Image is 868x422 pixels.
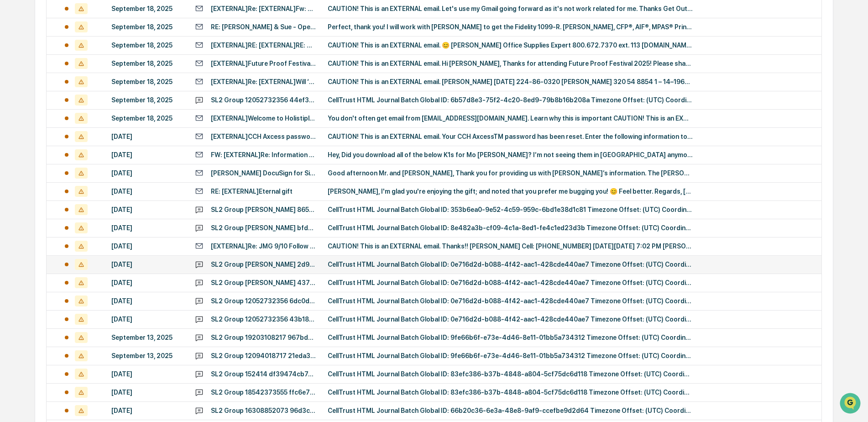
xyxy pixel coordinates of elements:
[328,133,693,140] div: CAUTION! This is an EXTERNAL email. Your CCH AxcessTM password has been reset. Enter the followin...
[328,151,693,158] div: Hey, Did you download all of the below K1s for Mo [PERSON_NAME]? I’m not seeing them in [GEOGRAPH...
[111,206,184,213] div: [DATE]
[41,79,125,86] div: We're available if you need us!
[211,352,317,359] div: SL2 Group 12094018717 21eda3d2f9534872a62595584a0783e918dc1a4a6ce34f8ebbb8edf5fca2b382
[328,169,693,177] div: Good afternoon Mr. and [PERSON_NAME], Thank you for providing us with [PERSON_NAME]’s information...
[18,204,58,213] span: Data Lookup
[128,149,147,156] span: Sep 11
[66,188,73,195] div: 🗄️
[211,23,317,31] div: RE: [PERSON_NAME] & Sue - Open Income Tax Return Items (2024)
[18,187,59,196] span: Preclearance
[111,5,184,12] div: September 18, 2025
[128,124,147,132] span: Sep 11
[111,297,184,305] div: [DATE]
[328,352,693,359] div: CellTrust HTML Journal Batch Global ID: 9fe66b6f-e73e-4d46-8e11-01bb5a734312 Timezone Offset: (UT...
[211,261,317,268] div: SL2 Group [PERSON_NAME] 2d930cb9e7994868baeb8a6b1967f5a79f346ee8ce9544f4b2177b13e288751d
[328,96,693,104] div: CellTrust HTML Journal Batch Global ID: 6b57d8e3-75f2-4c20-8ed9-79b8b16b208a Timezone Offset: (UT...
[328,5,693,12] div: CAUTION! This is an EXTERNAL email. Let's use my Gmail going forward as it's not work related for...
[328,224,693,232] div: CellTrust HTML Journal Batch Global ID: 8e482a3b-cf09-4c1a-8ed1-fe4c1ed23d3b Timezone Offset: (UT...
[9,205,16,212] div: 🔎
[111,151,184,158] div: [DATE]
[123,149,126,156] span: •
[211,297,317,305] div: SL2 Group 12052732356 6dc0d4967c0b4ad59c7a182841de4140a52aa22518114c3dbdaba4b5eaf9e8b5
[328,42,693,49] div: CAUTION! This is an EXTERNAL email. 😊 [PERSON_NAME] Office Supplies Expert 800.672.7370 ext. 113 ...
[111,316,184,323] div: [DATE]
[28,149,121,156] span: [PERSON_NAME].[PERSON_NAME]
[5,200,61,217] a: 🔎Data Lookup
[211,115,317,122] div: [EXTERNAL]Welcome to Holistiplan
[111,407,184,414] div: [DATE]
[111,115,184,122] div: September 18, 2025
[211,78,317,85] div: [EXTERNAL]Re: [EXTERNAL]Will ‘n stuff
[9,140,24,155] img: Steve.Lennart
[328,370,693,378] div: CellTrust HTML Journal Batch Global ID: 83efc386-b37b-4848-a804-5cf75dc6d118 Timezone Offset: (UT...
[328,115,693,122] div: You don't often get email from [EMAIL_ADDRESS][DOMAIN_NAME]. Learn why this is important CAUTION!...
[211,334,317,341] div: SL2 Group 19203108217 967bd9acbe9d439ab1c07b6e5daf9232a2e634a7f54c4f4ca50638818dec18ca
[9,188,16,195] div: 🖐️
[328,316,693,323] div: CellTrust HTML Journal Batch Global ID: 0e716d2d-b088-4f42-aac1-428cde440ae7 Timezone Offset: (UT...
[19,70,36,86] img: 4531339965365_218c74b014194aa58b9b_72.jpg
[211,389,317,396] div: SL2 Group 18542373555 ffc6e71d74034ecabda934e91d86b8d0dc74b4d3f9dd48a4a515a798618d74e6
[211,96,317,104] div: SL2 Group 12052732356 44ef3120c4914714959a8cd0072110db8917319d466b4d0eab24069984453cf6
[211,407,317,414] div: SL2 Group 16308852073 96d3c46b458e4bd8a2d194e109da7b6f1220aa4f099d40659a9b775473ddc329
[64,226,110,233] a: Powered byPylon
[328,206,693,213] div: CellTrust HTML Journal Batch Global ID: 353b6ea0-9e52-4c59-959c-6bd1e38d1c81 Timezone Offset: (UT...
[75,187,113,196] span: Attestations
[123,124,126,132] span: •
[328,334,693,341] div: CellTrust HTML Journal Batch Global ID: 9fe66b6f-e73e-4d46-8e11-01bb5a734312 Timezone Offset: (UT...
[211,316,317,323] div: SL2 Group 12052732356 43b18d27369c4072a5cfc53bb73a528b61627b5ac2f34a879f5e8a8c58a3d929
[211,60,317,67] div: [EXTERNAL]Future Proof Festival : Your Post-Event Actions
[63,183,117,200] a: 🗄️Attestations
[328,23,693,31] div: Perfect, thank you! I will work with [PERSON_NAME] to get the Fidelity 1099-R. [PERSON_NAME], CFP...
[111,389,184,396] div: [DATE]
[111,188,184,195] div: [DATE]
[111,352,184,359] div: September 13, 2025
[328,407,693,414] div: CellTrust HTML Journal Batch Global ID: 66b20c36-6e3a-48e8-9af9-ccefbe9d2d64 Timezone Offset: (UT...
[111,96,184,104] div: September 18, 2025
[111,169,184,177] div: [DATE]
[211,188,293,195] div: RE: [EXTERNAL]Eternal gift
[111,334,184,341] div: September 13, 2025
[211,133,317,140] div: [EXTERNAL]CCH Axcess password successfully reset!
[211,224,317,232] div: SL2 Group [PERSON_NAME] bfd3d32f48484e41ad27deea9b9880d91220aa4f099d40659a9b775473ddc329
[211,206,317,213] div: SL2 Group [PERSON_NAME] 8657908c394c47bf8ad37e5f48d56ad4c09fbdc4abd54baaacaf82184f80ff00
[328,297,693,305] div: CellTrust HTML Journal Batch Global ID: 0e716d2d-b088-4f42-aac1-428cde440ae7 Timezone Offset: (UT...
[5,183,63,200] a: 🖐️Preclearance
[111,370,184,378] div: [DATE]
[328,243,693,250] div: CAUTION! This is an EXTERNAL email. Thanks!! [PERSON_NAME] Cell: [PHONE_NUMBER] [DATE][DATE] 7:02...
[111,23,184,31] div: September 18, 2025
[111,133,184,140] div: [DATE]
[328,60,693,67] div: CAUTION! This is an EXTERNAL email. Hi [PERSON_NAME], Thanks for attending Future Proof Festival ...
[211,42,317,49] div: [EXTERNAL]RE: [EXTERNAL]RE: Ordering problem
[111,243,184,250] div: [DATE]
[111,42,184,49] div: September 18, 2025
[328,279,693,286] div: CellTrust HTML Journal Batch Global ID: 0e716d2d-b088-4f42-aac1-428cde440ae7 Timezone Offset: (UT...
[211,370,317,378] div: SL2 Group 152414 df39474cb74744518e119362b63e08c7d6ef1abb64bb40a4ad5eec1ab8e36fa5
[211,151,317,158] div: FW: [EXTERNAL]Re: Information Request / Tax Returns
[9,101,61,109] div: Past conversations
[111,279,184,286] div: [DATE]
[41,70,150,79] div: Start new chat
[211,243,317,250] div: [EXTERNAL]Re: JMG 9/10 Follow Up Items
[9,19,166,34] p: How can we help?
[328,78,693,85] div: CAUTION! This is an EXTERNAL email. [PERSON_NAME] [DATE] 224-86-0320 [PERSON_NAME] 320 54 8854 1 ...
[328,261,693,268] div: CellTrust HTML Journal Batch Global ID: 0e716d2d-b088-4f42-aac1-428cde440ae7 Timezone Offset: (UT...
[155,73,166,84] button: Start new chat
[211,279,317,286] div: SL2 Group [PERSON_NAME] 43789d56a7864ec0b102ec30e9f58031a2e634a7f54c4f4ca50638818dec18ca
[328,389,693,396] div: CellTrust HTML Journal Batch Global ID: 83efc386-b37b-4848-a804-5cf75dc6d118 Timezone Offset: (UT...
[839,392,863,417] iframe: Open customer support
[111,60,184,67] div: September 18, 2025
[111,78,184,85] div: September 18, 2025
[9,116,24,130] img: Steve.Lennart
[141,100,166,111] button: See all
[211,5,317,12] div: [EXTERNAL]Re: [EXTERNAL]Fw: Guggenheim Capital, LLC: 2024 Schedule K-1 ([PERSON_NAME])
[111,261,184,268] div: [DATE]
[9,70,26,86] img: 1746055101610-c473b297-6a78-478c-a979-82029cc54cd1
[28,124,121,132] span: [PERSON_NAME].[PERSON_NAME]
[111,224,184,232] div: [DATE]
[91,227,110,233] span: Pylon
[328,188,693,195] div: [PERSON_NAME], I'm glad you're enjoying the gift; and noted that you prefer me bugging you! 😊 Fee...
[211,169,317,177] div: [PERSON_NAME] DocuSign for Signature RE: [PERSON_NAME] - Retirement Account Beneficiary Changes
